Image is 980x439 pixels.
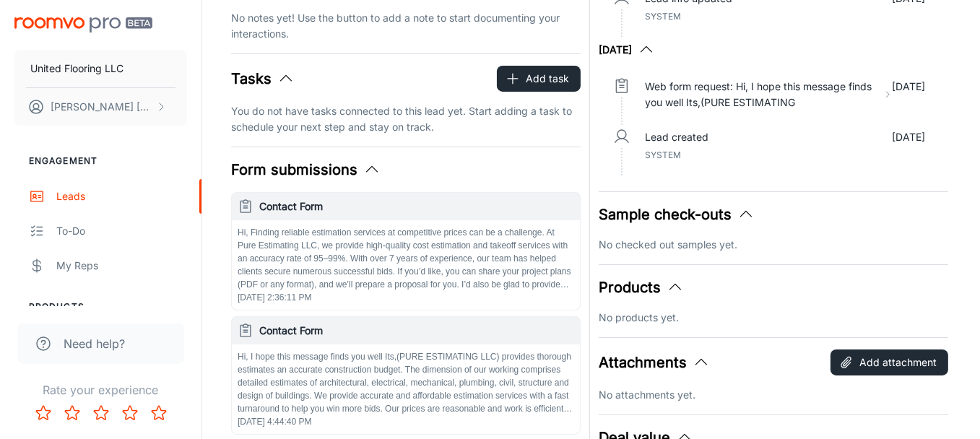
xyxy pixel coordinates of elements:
[259,199,574,214] h6: Contact Form
[14,50,187,87] button: United Flooring LLC
[238,417,312,427] span: [DATE] 4:44:40 PM
[12,381,190,399] p: Rate your experience
[231,10,581,42] p: No notes yet! Use the button to add a note to start documenting your interactions.
[14,88,187,126] button: [PERSON_NAME] [PERSON_NAME]
[231,68,295,90] button: Tasks
[645,149,681,160] span: System
[497,66,581,92] button: Add task
[238,350,574,415] p: Hi, I hope this message finds you well Its,(PURE ESTIMATING LLC) provides thorough estimates an a...
[231,159,381,181] button: Form submissions
[599,387,948,403] p: No attachments yet.
[58,399,87,427] button: Rate 2 star
[232,193,580,310] button: Contact FormHi, Finding reliable estimation services at competitive prices can be a challenge. At...
[599,310,948,326] p: No products yet.
[599,277,684,298] button: Products
[29,399,58,427] button: Rate 1 star
[892,79,925,110] p: [DATE]
[238,226,574,291] p: Hi, Finding reliable estimation services at competitive prices can be a challenge. At Pure Estima...
[56,188,187,204] div: Leads
[30,61,123,77] p: United Flooring LLC
[56,223,187,239] div: To-do
[64,335,125,352] span: Need help?
[231,103,581,135] p: You do not have tasks connected to this lead yet. Start adding a task to schedule your next step ...
[599,237,948,253] p: No checked out samples yet.
[645,79,877,110] p: Web form request: Hi, I hope this message finds you well Its,(PURE ESTIMATING
[599,352,710,373] button: Attachments
[116,399,144,427] button: Rate 4 star
[645,129,708,145] p: Lead created
[831,349,948,375] button: Add attachment
[87,399,116,427] button: Rate 3 star
[56,258,187,274] div: My Reps
[645,11,681,22] span: System
[238,292,312,303] span: [DATE] 2:36:11 PM
[259,323,574,339] h6: Contact Form
[599,204,755,225] button: Sample check-outs
[14,17,152,32] img: Roomvo PRO Beta
[892,129,925,145] p: [DATE]
[51,99,152,115] p: [PERSON_NAME] [PERSON_NAME]
[232,317,580,434] button: Contact FormHi, I hope this message finds you well Its,(PURE ESTIMATING LLC) provides thorough es...
[599,41,655,58] button: [DATE]
[144,399,173,427] button: Rate 5 star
